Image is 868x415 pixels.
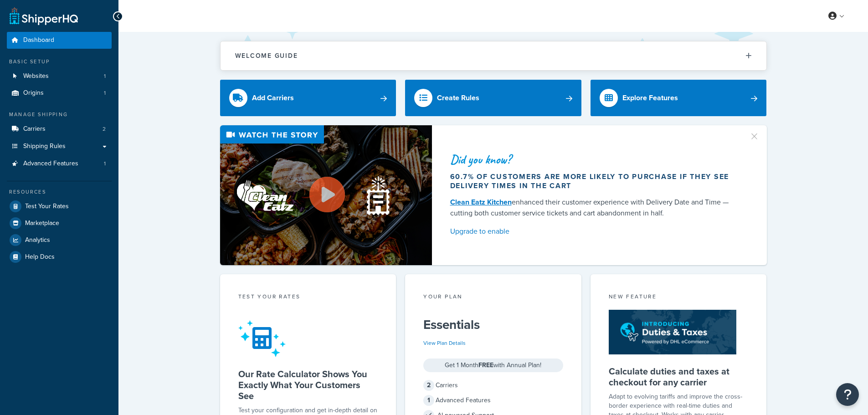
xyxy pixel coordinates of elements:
[7,58,112,66] div: Basic Setup
[104,89,106,97] span: 1
[23,143,66,150] span: Shipping Rules
[235,52,298,59] h2: Welcome Guide
[23,36,54,44] span: Dashboard
[423,339,466,347] a: View Plan Details
[478,360,493,370] strong: FREE
[423,318,563,332] h5: Essentials
[609,366,749,388] h5: Calculate duties and taxes at checkout for any carrier
[423,292,563,303] div: Your Plan
[609,292,749,303] div: New Feature
[23,89,44,97] span: Origins
[836,383,859,406] button: Open Resource Center
[238,292,378,303] div: Test your rates
[591,80,767,116] a: Explore Features
[7,215,112,231] a: Marketplace
[7,85,112,102] a: Origins1
[7,85,112,102] li: Origins
[7,188,112,196] div: Resources
[450,153,738,166] div: Did you know?
[7,249,112,265] a: Help Docs
[220,80,396,116] a: Add Carriers
[25,236,50,244] span: Analytics
[7,155,112,172] li: Advanced Features
[7,121,112,138] li: Carriers
[23,160,78,168] span: Advanced Features
[423,395,434,406] span: 1
[238,369,378,401] h5: Our Rate Calculator Shows You Exactly What Your Customers See
[437,92,479,104] div: Create Rules
[622,92,678,104] div: Explore Features
[423,379,563,392] div: Carriers
[450,225,738,238] a: Upgrade to enable
[103,125,106,133] span: 2
[220,125,432,265] img: Video thumbnail
[23,72,49,80] span: Websites
[7,68,112,85] a: Websites1
[252,92,294,104] div: Add Carriers
[25,203,69,210] span: Test Your Rates
[7,198,112,215] a: Test Your Rates
[7,155,112,172] a: Advanced Features1
[25,253,55,261] span: Help Docs
[7,111,112,118] div: Manage Shipping
[450,172,738,190] div: 60.7% of customers are more likely to purchase if they see delivery times in the cart
[7,232,112,248] a: Analytics
[104,72,106,80] span: 1
[423,359,563,372] div: Get 1 Month with Annual Plan!
[104,160,106,168] span: 1
[423,394,563,407] div: Advanced Features
[450,197,512,207] a: Clean Eatz Kitchen
[221,41,766,70] button: Welcome Guide
[450,197,738,219] div: enhanced their customer experience with Delivery Date and Time — cutting both customer service ti...
[23,125,46,133] span: Carriers
[423,380,434,391] span: 2
[7,32,112,49] a: Dashboard
[405,80,581,116] a: Create Rules
[7,68,112,85] li: Websites
[25,220,59,227] span: Marketplace
[7,138,112,155] a: Shipping Rules
[7,121,112,138] a: Carriers2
